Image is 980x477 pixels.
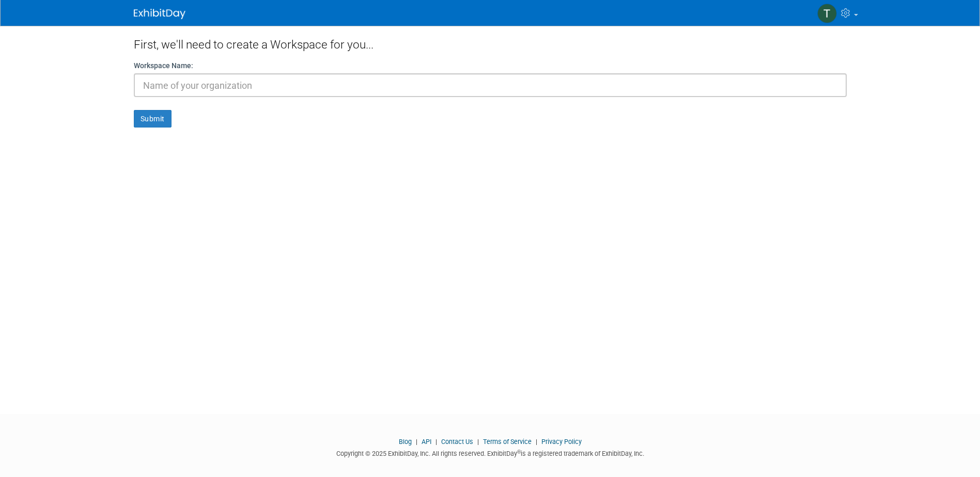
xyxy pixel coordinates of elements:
span: | [475,438,481,446]
span: | [433,438,440,446]
span: | [533,438,540,446]
a: Terms of Service [483,438,532,446]
a: Contact Us [441,438,473,446]
sup: ® [517,449,521,455]
img: ExhibitDay [134,9,185,19]
a: Blog [399,438,412,446]
a: Privacy Policy [541,438,582,446]
img: Test Testy [817,4,837,23]
button: Submit [134,110,172,128]
span: | [413,438,420,446]
a: API [422,438,431,446]
input: Name of your organization [134,73,847,97]
label: Workspace Name: [134,60,193,71]
div: First, we'll need to create a Workspace for you... [134,26,847,60]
